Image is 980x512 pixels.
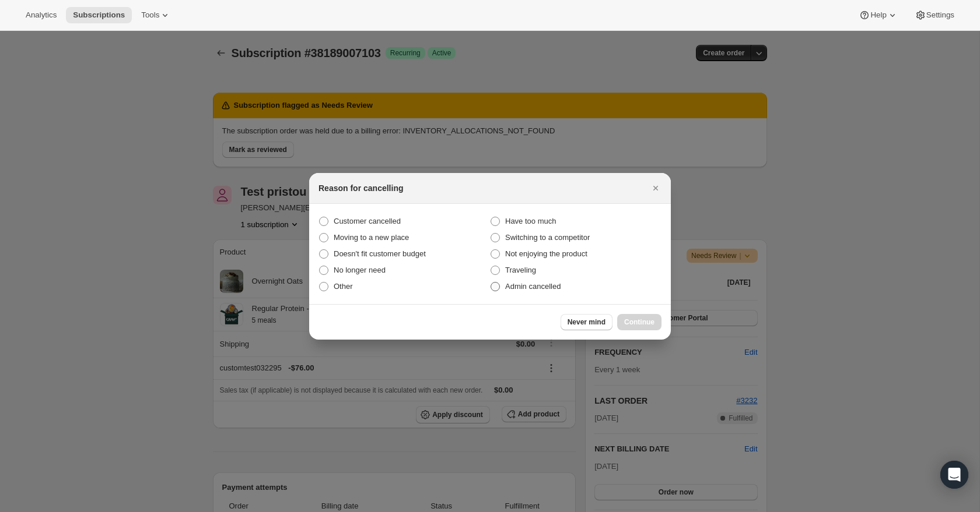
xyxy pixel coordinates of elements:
button: Close [647,180,664,196]
span: Customer cancelled [334,217,401,225]
span: Admin cancelled [505,282,561,291]
span: Have too much [505,217,556,225]
span: Never mind [568,317,605,327]
span: Help [870,10,886,20]
span: Settings [926,10,954,20]
span: Analytics [26,10,57,20]
h2: Reason for cancelling [318,182,403,194]
span: Not enjoying the product [505,249,587,258]
button: Never mind [561,314,612,330]
span: Other [334,282,353,291]
button: Subscriptions [66,7,132,23]
div: Open Intercom Messenger [940,461,968,489]
span: Moving to a new place [334,233,409,242]
span: Subscriptions [73,10,125,20]
span: Tools [141,10,159,20]
button: Settings [908,7,961,23]
span: Switching to a competitor [505,233,590,242]
span: Doesn't fit customer budget [334,249,426,258]
button: Analytics [19,7,64,23]
span: Traveling [505,266,536,274]
span: No longer need [334,266,386,274]
button: Help [852,7,905,23]
button: Tools [134,7,178,23]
